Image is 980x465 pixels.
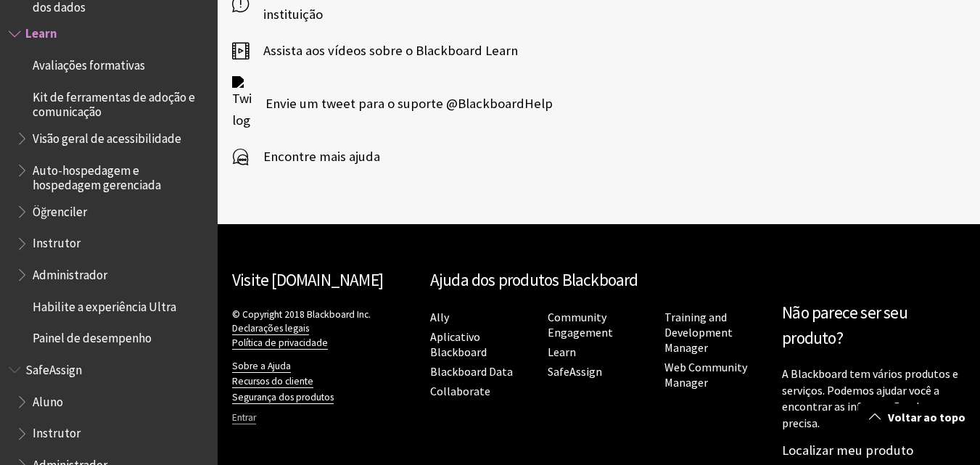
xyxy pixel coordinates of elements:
span: Instrutor [33,231,81,251]
a: Declarações legais [232,322,309,335]
a: Web Community Manager [664,360,747,390]
a: Aplicativo Blackboard [430,329,487,360]
a: Blackboard Data [430,364,513,379]
span: SafeAssign [25,358,82,377]
nav: Book outline for Blackboard Learn Help [9,22,209,351]
span: Avaliações formativas [33,53,145,73]
span: Öğrenciler [33,199,87,219]
a: Collaborate [430,384,490,399]
span: Visão geral de acessibilidade [33,126,181,146]
a: Recursos do cliente [232,375,313,388]
p: A Blackboard tem vários produtos e serviços. Podemos ajudar você a encontrar as informações de qu... [782,366,965,431]
span: Learn [25,22,57,41]
img: Twitter logo [232,76,251,131]
span: Kit de ferramentas de adoção e comunicação [33,85,207,119]
span: Encontre mais ajuda [249,146,380,168]
a: Assista aos vídeos sobre o Blackboard Learn [232,40,518,62]
p: © Copyright 2018 Blackboard Inc. [232,308,416,349]
a: Voltar ao topo [858,404,980,431]
span: Administrador [33,263,107,282]
a: Visite [DOMAIN_NAME] [232,269,383,290]
a: Encontre mais ajuda [232,146,380,168]
span: Auto-hospedagem e hospedagem gerenciada [33,158,207,192]
a: Sobre a Ajuda [232,360,291,373]
a: Segurança dos produtos [232,391,334,404]
span: Aluno [33,390,63,409]
a: Política de privacidade [232,337,328,350]
span: Habilite a experiência Ultra [33,295,176,314]
span: Painel de desempenho [33,326,152,346]
a: Community Engagement [548,310,613,340]
a: Ally [430,310,449,325]
span: Assista aos vídeos sobre o Blackboard Learn [249,40,518,62]
span: Instrutor [33,421,81,441]
a: Localizar meu produto [782,442,913,458]
a: Learn [548,345,576,360]
a: SafeAssign [548,364,602,379]
h2: Não parece ser seu produto? [782,300,965,351]
span: Envie um tweet para o suporte @BlackboardHelp [251,93,553,115]
a: Twitter logo Envie um tweet para o suporte @BlackboardHelp [232,76,553,131]
a: Entrar [232,411,256,424]
h2: Ajuda dos produtos Blackboard [430,268,768,293]
a: Training and Development Manager [664,310,733,355]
